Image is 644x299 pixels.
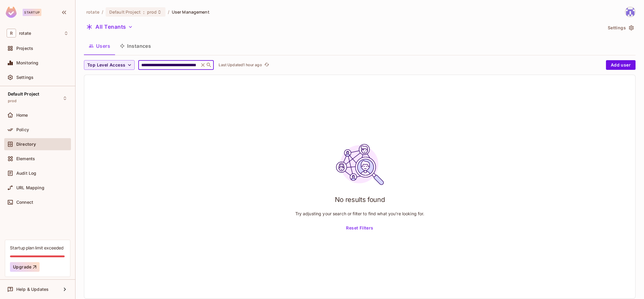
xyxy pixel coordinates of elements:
span: refresh [264,62,269,68]
button: refresh [263,61,271,69]
button: Add user [606,60,636,70]
li: / [168,9,169,15]
span: Elements [16,156,35,161]
span: Audit Log [16,171,36,176]
span: User Management [172,9,210,15]
span: Workspace: rotate [19,31,31,36]
span: Projects [16,46,33,51]
span: : [143,10,145,15]
img: yoongjia@letsrotate.com [625,7,635,17]
span: Click to refresh data [262,61,271,69]
span: Home [16,113,28,118]
span: the active workspace [86,9,99,15]
span: R [7,29,16,37]
div: Startup [23,9,41,16]
img: SReyMgAAAABJRU5ErkJggg== [6,7,17,18]
li: / [102,9,103,15]
span: Top Level Access [87,61,125,69]
span: Monitoring [16,60,39,65]
span: Directory [16,142,36,147]
button: Top Level Access [84,60,135,70]
div: Startup plan limit exceeded [10,245,63,251]
button: Reset Filters [344,223,376,233]
button: Settings [605,23,636,33]
span: prod [8,99,17,103]
p: Try adjusting your search or filter to find what you’re looking for. [295,211,425,216]
button: Users [84,38,115,54]
span: prod [147,9,157,15]
button: All Tenants [84,22,135,32]
button: Upgrade [10,262,40,272]
span: Default Project [109,9,141,15]
span: Policy [16,127,29,132]
span: Default Project [8,92,39,96]
span: Connect [16,200,33,205]
span: URL Mapping [16,185,44,190]
span: Settings [16,75,34,80]
p: Last Updated 1 hour ago [219,63,262,67]
span: Help & Updates [16,287,49,292]
button: Instances [115,38,156,54]
h1: No results found [335,195,385,204]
